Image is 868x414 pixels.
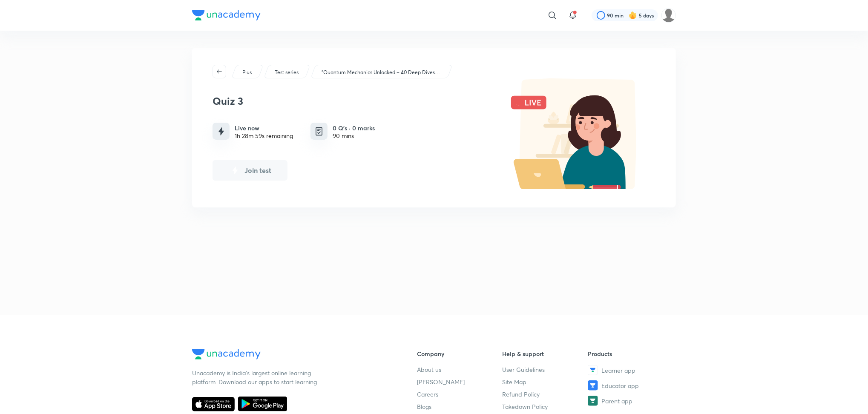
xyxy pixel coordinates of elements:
[502,78,655,189] img: live
[661,8,676,23] img: Rai Haldar
[601,366,635,375] span: Learner app
[417,377,503,386] a: [PERSON_NAME]
[503,365,588,374] a: User Guidelines
[417,390,503,399] a: Careers
[333,132,375,139] div: 90 mins
[320,69,443,76] a: "Quantum Mechanics Unlocked – 40 Deep Dives for CSIR NET"
[275,69,299,76] p: Test series
[417,390,438,399] span: Careers
[503,402,588,411] a: Takedown Policy
[601,397,632,405] span: Parent app
[417,402,503,411] a: Blogs
[192,368,320,386] p: Unacademy is India’s largest online learning platform. Download our apps to start learning
[333,124,375,132] h6: 0 Q’s · 0 marks
[588,380,673,391] a: Educator app
[588,396,598,406] img: Parent app
[213,95,498,107] h3: Quiz 3
[417,365,503,374] a: About us
[503,349,588,358] h6: Help & support
[588,365,598,375] img: Learner app
[588,380,598,391] img: Educator app
[601,381,639,390] span: Educator app
[588,365,673,375] a: Learner app
[314,126,325,137] img: quiz info
[503,377,588,386] a: Site Map
[192,10,261,20] img: Company Logo
[629,11,637,20] img: streak
[192,349,261,359] img: Company Logo
[192,349,390,362] a: Company Logo
[417,349,503,358] h6: Company
[241,69,253,76] a: Plus
[503,390,588,399] a: Refund Policy
[235,132,293,139] div: 1h 28m 59s remaining
[216,126,227,137] img: live-icon
[588,349,673,358] h6: Products
[322,69,441,76] p: "Quantum Mechanics Unlocked – 40 Deep Dives for CSIR NET"
[588,396,673,406] a: Parent app
[242,69,252,76] p: Plus
[229,164,241,177] img: live-icon
[213,160,287,181] button: Join test
[273,69,300,76] a: Test series
[235,124,293,132] h6: Live now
